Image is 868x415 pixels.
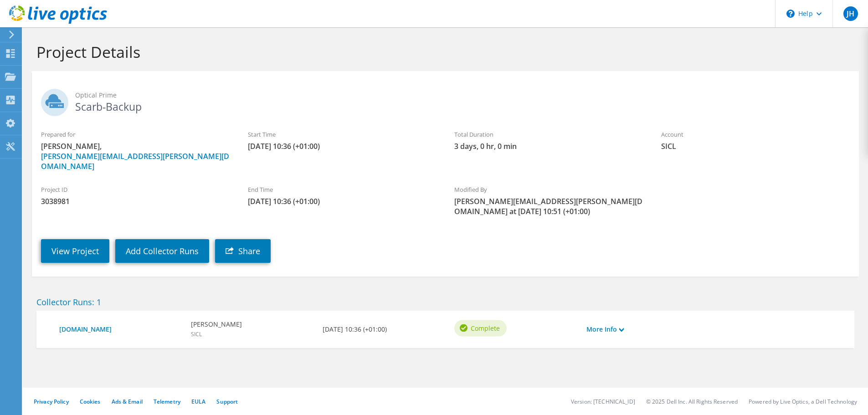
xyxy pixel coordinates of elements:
[646,398,738,405] li: © 2025 Dell Inc. All Rights Reserved
[586,324,624,334] a: More Info
[41,185,230,194] label: Project ID
[248,141,437,151] span: [DATE] 10:36 (+01:00)
[154,398,180,405] a: Telemetry
[661,130,850,139] label: Account
[41,239,109,263] a: View Project
[786,10,795,18] svg: \n
[248,196,437,206] span: [DATE] 10:36 (+01:00)
[34,398,69,405] a: Privacy Policy
[471,323,500,333] span: Complete
[248,185,437,194] label: End Time
[454,130,643,139] label: Total Duration
[661,141,850,151] span: SICL
[41,130,230,139] label: Prepared for
[191,330,202,338] span: SICL
[41,141,230,171] span: [PERSON_NAME],
[75,90,850,100] span: Optical Prime
[36,42,850,61] h1: Project Details
[191,398,205,405] a: EULA
[454,185,643,194] label: Modified By
[191,319,242,329] b: [PERSON_NAME]
[216,398,238,405] a: Support
[323,324,387,334] b: [DATE] 10:36 (+01:00)
[80,398,101,405] a: Cookies
[248,130,437,139] label: Start Time
[41,196,230,206] span: 3038981
[571,398,635,405] li: Version: [TECHNICAL_ID]
[41,151,229,171] a: [PERSON_NAME][EMAIL_ADDRESS][PERSON_NAME][DOMAIN_NAME]
[843,6,858,21] span: JH
[41,89,850,112] h2: Scarb-Backup
[454,196,643,216] span: [PERSON_NAME][EMAIL_ADDRESS][PERSON_NAME][DOMAIN_NAME] at [DATE] 10:51 (+01:00)
[112,398,143,405] a: Ads & Email
[454,141,643,151] span: 3 days, 0 hr, 0 min
[215,239,271,263] a: Share
[749,398,857,405] li: Powered by Live Optics, a Dell Technology
[36,297,854,307] h2: Collector Runs: 1
[59,324,182,334] a: [DOMAIN_NAME]
[115,239,209,263] a: Add Collector Runs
